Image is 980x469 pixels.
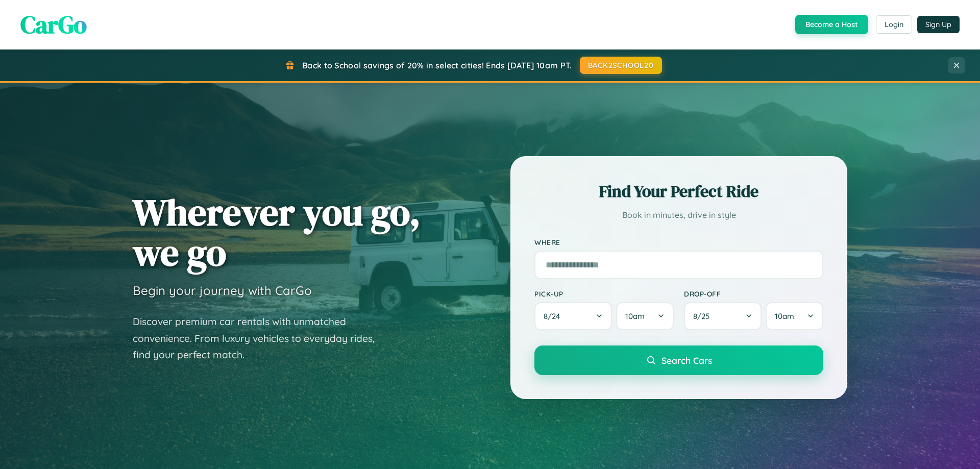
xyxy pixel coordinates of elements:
h2: Find Your Perfect Ride [534,180,823,203]
h3: Begin your journey with CarGo [133,283,312,298]
h1: Wherever you go, we go [133,192,421,273]
button: 10am [616,302,674,330]
span: 8 / 24 [544,311,565,321]
p: Discover premium car rentals with unmatched convenience. From luxury vehicles to everyday rides, ... [133,313,388,363]
button: Search Cars [534,345,823,375]
button: 8/24 [534,302,612,330]
span: CarGo [20,8,87,41]
span: 10am [775,311,794,321]
span: Search Cars [661,355,712,366]
label: Where [534,238,823,246]
button: 8/25 [684,302,762,330]
button: Sign Up [917,16,960,33]
button: Become a Host [795,15,868,34]
label: Drop-off [684,289,823,298]
span: 8 / 25 [693,311,715,321]
label: Pick-up [534,289,674,298]
p: Book in minutes, drive in style [534,208,823,223]
button: 10am [766,302,823,330]
button: Login [876,15,912,34]
button: BACK2SCHOOL20 [580,57,662,74]
span: Back to School savings of 20% in select cities! Ends [DATE] 10am PT. [302,60,572,70]
span: 10am [625,311,645,321]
